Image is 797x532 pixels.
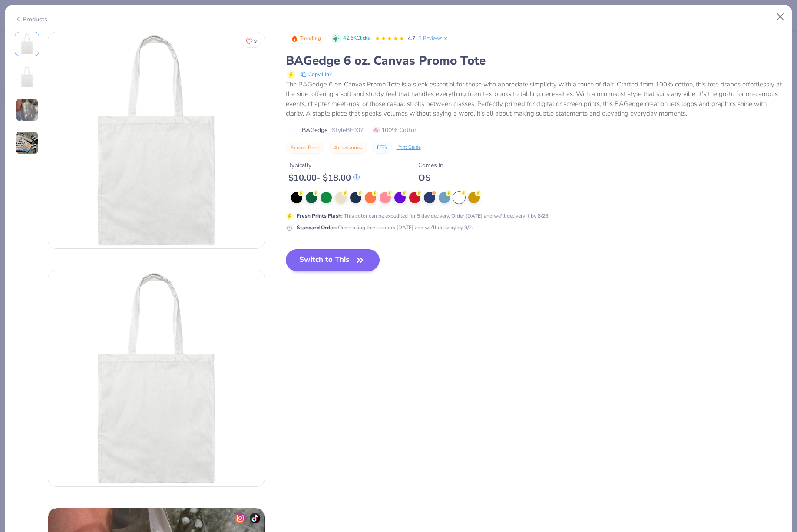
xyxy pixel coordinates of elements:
[287,33,326,44] button: Badge Button
[419,34,449,42] a: 3 Reviews
[372,142,392,154] button: DTG
[291,35,298,42] img: Trending sort
[286,142,324,154] button: Screen Print
[15,15,47,24] div: Products
[408,35,415,42] span: 4.7
[17,33,37,54] img: Front
[297,224,473,231] div: Order using these colors [DATE] and we’ll delivery by 9/2.
[297,224,337,231] strong: Standard Order :
[250,513,260,523] img: tiktok-icon.png
[298,69,334,79] button: copy to clipboard
[15,98,39,122] img: User generated content
[418,172,443,183] div: OS
[288,161,360,170] div: Typically
[286,127,298,134] img: brand logo
[297,212,343,219] strong: Fresh Prints Flash :
[15,131,39,155] img: User generated content
[286,53,783,69] div: BAGedge 6 oz. Canvas Promo Tote
[48,270,265,486] img: Back
[373,126,418,135] span: 100% Cotton
[17,66,37,87] img: Back
[242,35,261,47] button: Like
[375,32,404,46] div: 4.7 Stars
[235,513,245,523] img: insta-icon.png
[288,172,360,183] div: $ 10.00 - $ 18.00
[332,126,364,135] span: Style BE007
[300,36,321,41] span: Trending
[397,144,421,151] div: Print Guide
[343,35,370,42] span: 42.6K Clicks
[48,32,265,248] img: Front
[297,212,549,220] div: This color can be expedited for 5 day delivery. Order [DATE] and we’ll delivery it by 8/26.
[418,161,443,170] div: Comes In
[286,249,380,271] button: Switch to This
[329,142,367,154] button: Accessories
[302,126,327,135] span: BAGedge
[254,39,257,43] span: 9
[772,9,789,25] button: Close
[286,79,783,119] div: The BAGedge 6 oz. Canvas Promo Tote is a sleek essential for those who appreciate simplicity with...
